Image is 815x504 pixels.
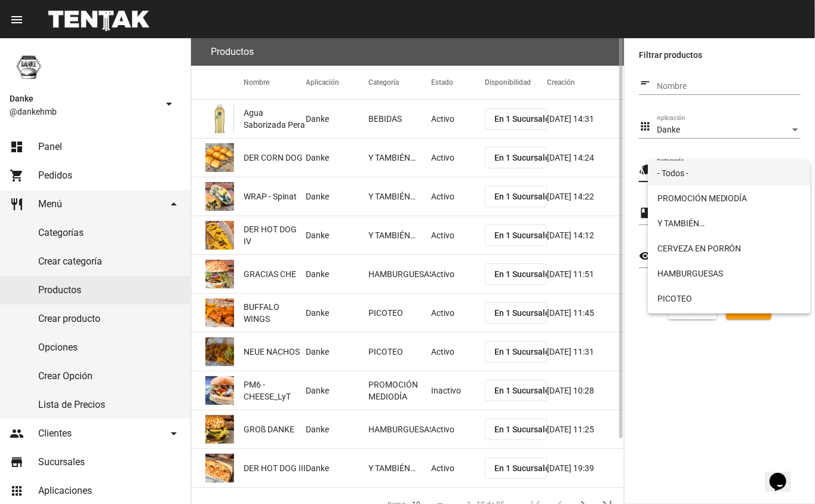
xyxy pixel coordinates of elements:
[765,456,803,492] iframe: chat widget
[657,311,801,336] span: CERVEZA EN LATA
[657,186,801,211] span: PROMOCIÓN MEDIODÍA
[657,211,801,236] span: Y TAMBIÉN…
[657,261,801,286] span: HAMBURGUESAS
[657,161,801,186] span: - Todos -
[657,286,801,311] span: PICOTEO
[657,236,801,261] span: CERVEZA EN PORRÓN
